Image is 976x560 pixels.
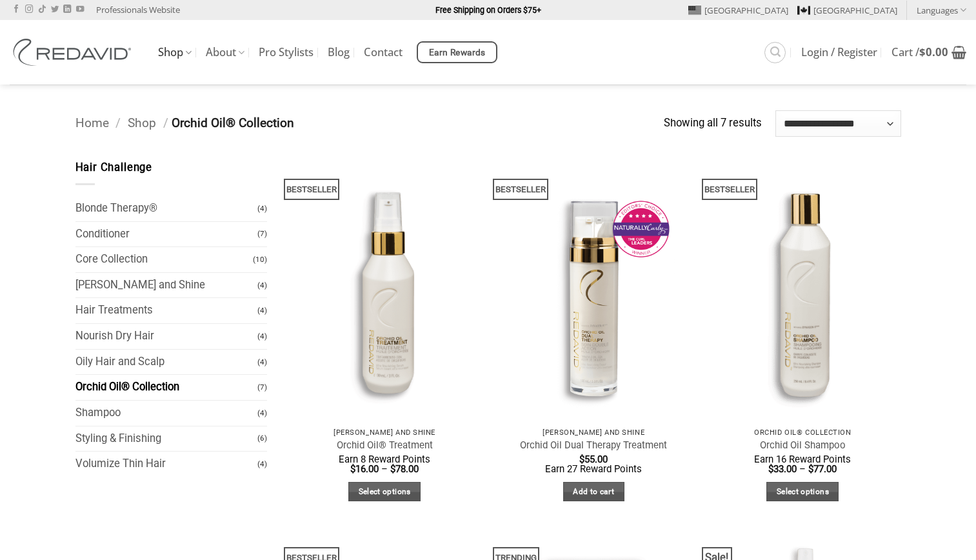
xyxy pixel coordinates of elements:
span: $ [350,463,355,475]
a: [GEOGRAPHIC_DATA] [797,1,897,20]
select: Shop order [775,110,901,136]
strong: Free Shipping on Orders $75+ [435,5,541,15]
span: Earn 27 Reward Points [545,463,642,475]
a: Follow on Twitter [51,5,59,14]
span: Cart / [891,47,948,57]
span: / [163,115,168,130]
span: Login / Register [801,47,877,57]
span: Hair Challenge [75,161,153,174]
a: View cart [891,38,966,66]
a: Languages [917,1,966,19]
a: About [206,40,244,65]
a: Hair Treatments [75,298,258,323]
a: Orchid Oil Dual Therapy Treatment [520,439,667,452]
p: [PERSON_NAME] and Shine [502,428,686,437]
a: Shop [128,115,156,130]
a: [PERSON_NAME] and Shine [75,273,258,298]
span: (4) [257,351,267,374]
span: (7) [257,223,267,245]
a: Blog [328,41,350,64]
span: Earn Rewards [429,46,486,60]
span: $ [390,463,395,475]
a: Orchid Oil® Treatment [337,439,433,452]
span: (10) [253,248,267,271]
a: Blonde Therapy® [75,196,258,221]
span: (7) [257,376,267,399]
span: – [381,463,388,475]
a: Select options for “Orchid Oil® Treatment” [348,482,421,502]
span: / [115,115,121,130]
bdi: 55.00 [579,454,608,465]
bdi: 33.00 [768,463,797,475]
p: Showing all 7 results [664,115,762,132]
span: (4) [257,197,267,220]
a: [GEOGRAPHIC_DATA] [688,1,788,20]
a: Follow on Instagram [25,5,33,14]
a: Orchid Oil Shampoo [760,439,846,452]
a: Contact [364,41,403,64]
bdi: 16.00 [350,463,379,475]
a: Core Collection [75,247,254,272]
span: $ [579,454,584,465]
span: Earn 16 Reward Points [754,454,851,465]
a: Shop [158,40,192,65]
span: (4) [257,299,267,322]
a: Orchid Oil® Collection [75,375,258,400]
bdi: 0.00 [919,45,948,59]
span: (4) [257,274,267,297]
p: [PERSON_NAME] and Shine [293,428,477,437]
img: REDAVID Salon Products | United States [10,39,139,66]
a: Login / Register [801,41,877,64]
span: $ [768,463,773,475]
p: Orchid Oil® Collection [711,428,895,437]
bdi: 78.00 [390,463,419,475]
span: (4) [257,453,267,475]
a: Pro Stylists [259,41,314,64]
a: Follow on YouTube [76,5,84,14]
a: Volumize Thin Hair [75,452,258,477]
a: Add to cart: “Orchid Oil Dual Therapy Treatment” [563,482,624,502]
a: Home [75,115,109,130]
nav: Breadcrumb [75,114,664,134]
img: REDAVID Orchid Oil Dual Therapy ~ Award Winning Curl Care [495,159,692,421]
span: $ [808,463,813,475]
a: Conditioner [75,222,258,247]
a: Nourish Dry Hair [75,324,258,349]
a: Styling & Finishing [75,426,258,452]
span: (4) [257,325,267,348]
a: Search [764,42,786,63]
img: REDAVID Orchid Oil Shampoo [704,159,901,421]
span: Earn 8 Reward Points [339,454,430,465]
img: REDAVID Orchid Oil Treatment 90ml [286,159,483,421]
a: Follow on LinkedIn [63,5,71,14]
a: Oily Hair and Scalp [75,350,258,375]
span: $ [919,45,926,59]
a: Earn Rewards [417,41,497,63]
bdi: 77.00 [808,463,837,475]
span: – [799,463,806,475]
a: Select options for “Orchid Oil Shampoo” [766,482,839,502]
span: (4) [257,402,267,425]
span: (6) [257,427,267,450]
a: Shampoo [75,401,258,426]
a: Follow on TikTok [38,5,46,14]
a: Follow on Facebook [12,5,20,14]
